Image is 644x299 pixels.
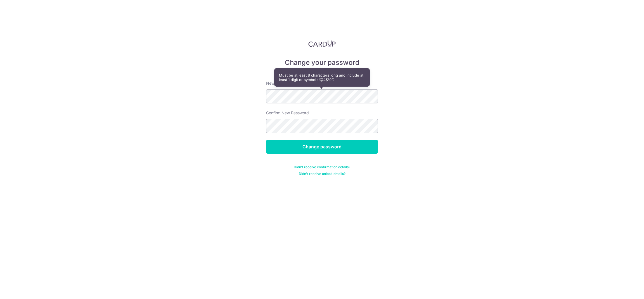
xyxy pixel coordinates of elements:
img: CardUp Logo [308,40,336,47]
a: Didn't receive confirmation details? [294,165,350,169]
div: Must be at least 8 characters long and include at least 1 digit or symbol (!@#$%^) [274,68,370,86]
h5: Change your password [266,58,378,67]
label: Confirm New Password [266,110,309,116]
input: Change password [266,140,378,154]
label: New password [266,80,293,86]
a: Didn't receive unlock details? [299,172,345,176]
